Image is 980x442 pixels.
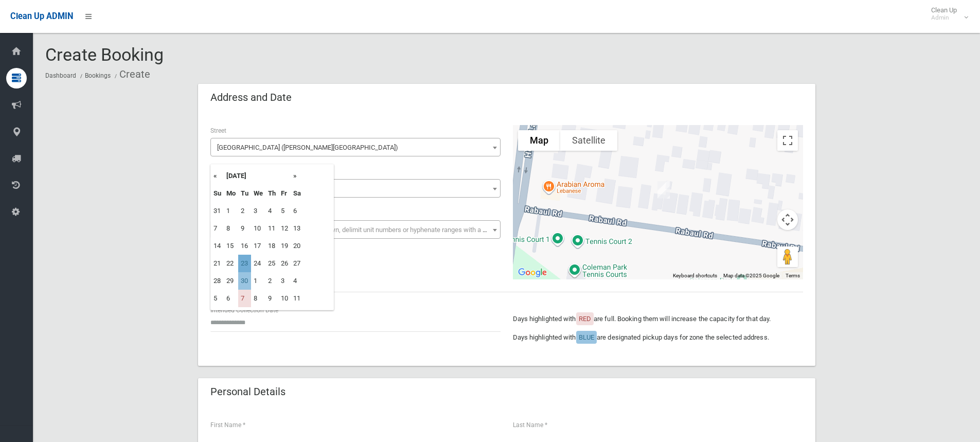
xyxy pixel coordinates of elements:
td: 4 [291,272,304,290]
td: 2 [238,202,251,220]
th: « [211,167,224,185]
td: 24 [251,255,265,272]
th: Fr [278,185,291,202]
span: Clean Up [926,6,967,22]
th: Tu [238,185,251,202]
th: Sa [291,185,304,202]
td: 8 [224,220,238,237]
td: 7 [211,220,224,237]
a: Open this area in Google Maps (opens a new window) [515,266,549,279]
div: 46 Rabaul Road, GEORGES HALL NSW 2198 [653,177,674,203]
p: Days highlighted with are full. Booking them will increase the capacity for that day. [513,313,803,325]
th: Mo [224,185,238,202]
td: 4 [265,202,278,220]
span: RED [579,315,591,323]
td: 22 [224,255,238,272]
td: 18 [265,237,278,255]
td: 1 [251,272,265,290]
td: 20 [291,237,304,255]
td: 10 [278,290,291,307]
td: 23 [238,255,251,272]
td: 6 [224,290,238,307]
td: 5 [278,202,291,220]
td: 16 [238,237,251,255]
td: 26 [278,255,291,272]
td: 8 [251,290,265,307]
td: 27 [291,255,304,272]
span: Select the unit number from the dropdown, delimit unit numbers or hyphenate ranges with a comma [217,226,505,234]
td: 10 [251,220,265,237]
td: 9 [238,220,251,237]
header: Personal Details [198,382,298,402]
span: BLUE [579,333,594,341]
th: We [251,185,265,202]
th: » [291,167,304,185]
span: Rabaul Road (GEORGES HALL 2198) [210,138,501,156]
td: 14 [211,237,224,255]
th: Th [265,185,278,202]
span: Rabaul Road (GEORGES HALL 2198) [213,140,498,155]
td: 31 [211,202,224,220]
td: 12 [278,220,291,237]
td: 11 [291,290,304,307]
header: Address and Date [198,87,304,108]
button: Map camera controls [777,209,798,230]
p: Days highlighted with are designated pickup days for zone the selected address. [513,331,803,344]
small: Admin [931,14,957,22]
td: 21 [211,255,224,272]
button: Toggle fullscreen view [777,130,798,151]
a: Bookings [85,72,111,79]
th: Su [211,185,224,202]
td: 19 [278,237,291,255]
button: Show satellite imagery [560,130,617,151]
button: Drag Pegman onto the map to open Street View [777,246,798,267]
td: 9 [265,290,278,307]
button: Keyboard shortcuts [673,272,717,279]
td: 2 [265,272,278,290]
span: 46 [213,182,498,196]
td: 11 [265,220,278,237]
td: 3 [251,202,265,220]
td: 30 [238,272,251,290]
td: 3 [278,272,291,290]
td: 7 [238,290,251,307]
a: Terms (opens in new tab) [786,273,800,278]
span: Clean Up ADMIN [10,11,73,21]
td: 15 [224,237,238,255]
td: 5 [211,290,224,307]
button: Show street map [518,130,560,151]
span: 46 [210,179,501,198]
td: 17 [251,237,265,255]
a: Dashboard [45,72,76,79]
td: 1 [224,202,238,220]
span: Create Booking [45,44,164,65]
span: Map data ©2025 Google [723,273,779,278]
img: Google [515,266,549,279]
th: [DATE] [224,167,291,185]
td: 28 [211,272,224,290]
td: 13 [291,220,304,237]
td: 25 [265,255,278,272]
td: 6 [291,202,304,220]
li: Create [112,65,150,84]
td: 29 [224,272,238,290]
